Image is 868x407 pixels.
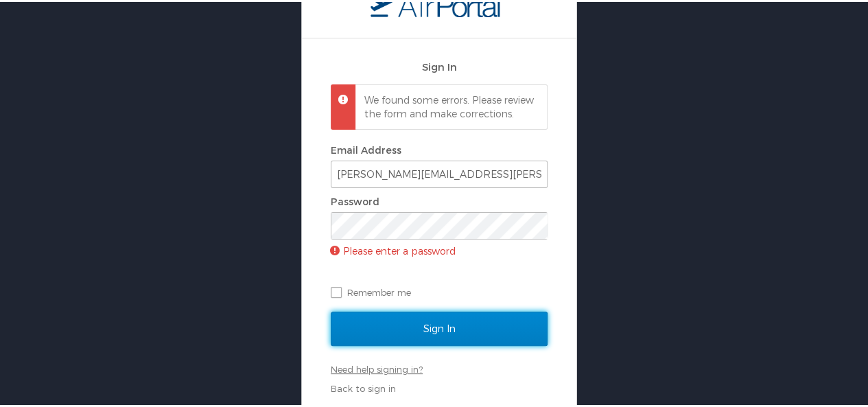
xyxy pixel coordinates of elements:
label: Remember me [331,280,548,301]
label: Password [331,194,379,205]
label: Email Address [331,142,401,154]
a: Need help signing in? [331,362,423,373]
p: We found some errors. Please review the form and make corrections. [364,91,535,118]
h2: Sign In [331,57,548,73]
p: Please enter a password [331,237,548,259]
input: Sign In [331,310,548,344]
a: Back to sign in [331,381,396,392]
